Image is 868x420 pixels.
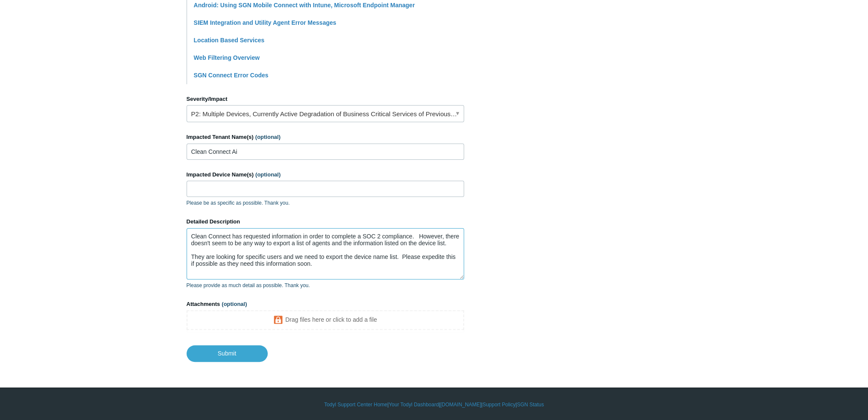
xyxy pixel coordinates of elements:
[324,401,387,408] a: Todyl Support Center Home
[194,19,336,26] a: SIEM Integration and Utility Agent Error Messages
[187,170,464,179] label: Impacted Device Name(s)
[187,133,464,141] label: Impacted Tenant Name(s)
[194,54,260,61] a: Web Filtering Overview
[482,401,515,408] a: Support Policy
[187,282,464,289] p: Please provide as much detail as possible. Thank you.
[255,171,281,178] span: (optional)
[187,345,268,361] input: Submit
[194,2,415,9] a: Android: Using SGN Mobile Connect with Intune, Microsoft Endpoint Manager
[255,134,281,140] span: (optional)
[517,401,544,408] a: SGN Status
[187,199,464,207] p: Please be as specific as possible. Thank you.
[187,401,682,408] div: | | | |
[187,217,464,226] label: Detailed Description
[194,72,269,79] a: SGN Connect Error Codes
[222,301,247,307] span: (optional)
[187,300,464,308] label: Attachments
[187,105,464,122] a: P2: Multiple Devices, Currently Active Degradation of Business Critical Services of Previously Wo...
[187,95,464,103] label: Severity/Impact
[389,401,438,408] a: Your Todyl Dashboard
[194,37,265,44] a: Location Based Services
[440,401,481,408] a: [DOMAIN_NAME]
